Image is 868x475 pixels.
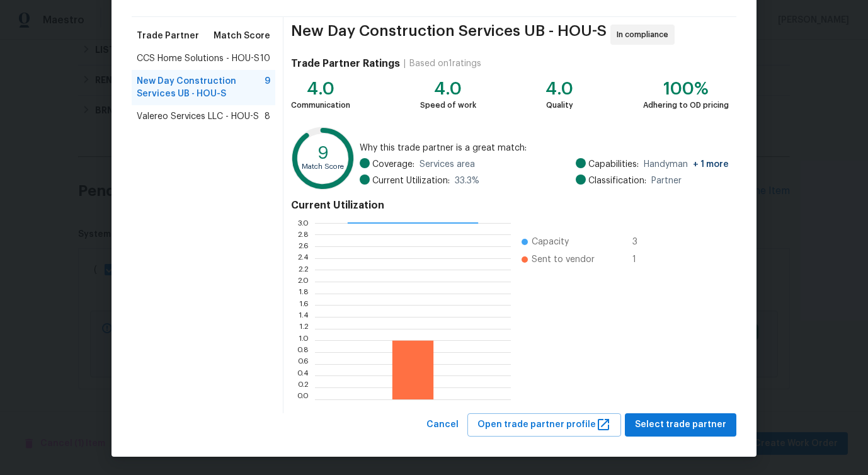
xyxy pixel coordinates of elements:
[137,75,265,100] span: New Day Construction Services UB - HOU-S
[420,158,475,171] span: Services area
[297,372,309,379] text: 0.4
[299,336,309,344] text: 1.0
[291,25,607,45] span: New Day Construction Services UB - HOU-S
[137,30,199,42] span: Trade Partner
[265,75,270,100] span: 9
[409,57,481,70] div: Based on 1 ratings
[643,83,729,95] div: 100%
[632,236,653,248] span: 3
[297,348,309,356] text: 0.8
[137,110,259,123] span: Valereo Services LLC - HOU-S
[265,110,270,123] span: 8
[360,142,729,154] span: Why this trade partner is a great match:
[372,175,450,187] span: Current Utilization:
[297,255,309,262] text: 2.4
[455,175,479,187] span: 33.3 %
[297,384,309,391] text: 0.2
[291,83,350,95] div: 4.0
[651,175,682,187] span: Partner
[467,413,621,437] button: Open trade partner profile
[297,396,309,403] text: 0.0
[532,236,569,248] span: Capacity
[632,253,653,266] span: 1
[298,243,309,250] text: 2.6
[299,313,309,321] text: 1.4
[545,99,573,112] div: Quality
[291,199,729,212] h4: Current Utilization
[291,99,350,112] div: Communication
[420,99,476,112] div: Speed of work
[291,57,400,70] h4: Trade Partner Ratings
[588,175,646,187] span: Classification:
[302,163,344,170] text: Match Score
[545,83,573,95] div: 4.0
[625,413,736,437] button: Select trade partner
[420,83,476,95] div: 4.0
[297,278,309,285] text: 2.0
[297,219,309,227] text: 3.0
[532,253,595,266] span: Sent to vendor
[317,144,329,162] text: 9
[644,158,729,171] span: Handyman
[400,57,409,70] div: |
[588,158,639,171] span: Capabilities:
[426,417,459,433] span: Cancel
[693,160,729,169] span: + 1 more
[297,231,309,238] text: 2.8
[299,301,309,309] text: 1.6
[299,325,309,333] text: 1.2
[372,158,414,171] span: Coverage:
[477,417,611,433] span: Open trade partner profile
[635,417,726,433] span: Select trade partner
[260,52,270,65] span: 10
[297,360,309,368] text: 0.6
[421,413,464,437] button: Cancel
[298,266,309,273] text: 2.2
[643,99,729,112] div: Adhering to OD pricing
[299,290,309,297] text: 1.8
[214,30,270,42] span: Match Score
[137,52,260,65] span: CCS Home Solutions - HOU-S
[617,28,673,41] span: In compliance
